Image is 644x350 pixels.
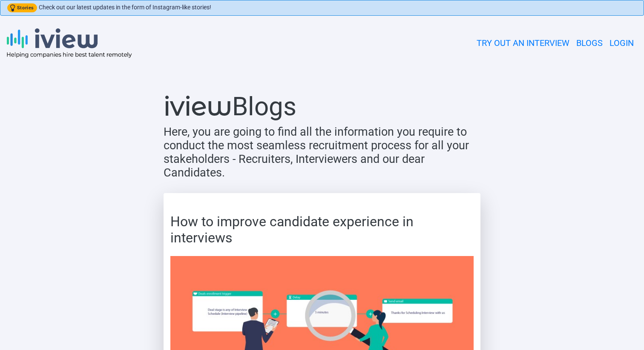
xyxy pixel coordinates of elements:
img: logo [7,28,132,58]
a: TRY OUT AN INTERVIEW [473,32,573,54]
a: LOGIN [606,32,637,54]
span: Check out our latest updates in the form of Instagram-like stories! [39,2,211,11]
h2: How to improve candidate experience in interviews [170,200,474,253]
h3: Here, you are going to find all the information you require to conduct the most seamless recruitm... [164,125,480,179]
a: BLOGS [573,32,606,54]
h1: Blogs [164,91,480,122]
a: Stories [7,3,37,12]
strong: iview [164,91,232,122]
